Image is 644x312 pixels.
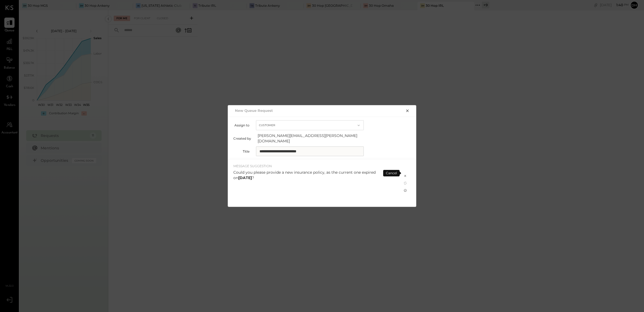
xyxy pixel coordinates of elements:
button: Customer [256,120,364,130]
div: Could you please provide a new insurance policy, as the current one expired on ? [233,170,397,180]
span: [PERSON_NAME][EMAIL_ADDRESS][PERSON_NAME][DOMAIN_NAME] [258,133,365,144]
h2: New Queue Request [235,108,273,113]
label: Assign to [233,123,250,127]
div: Cancel [383,170,400,176]
label: Created by [233,136,251,140]
label: Title [233,149,250,153]
div: MESSAGE SUGGESTION [233,164,397,168]
strong: [DATE] [238,175,252,180]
